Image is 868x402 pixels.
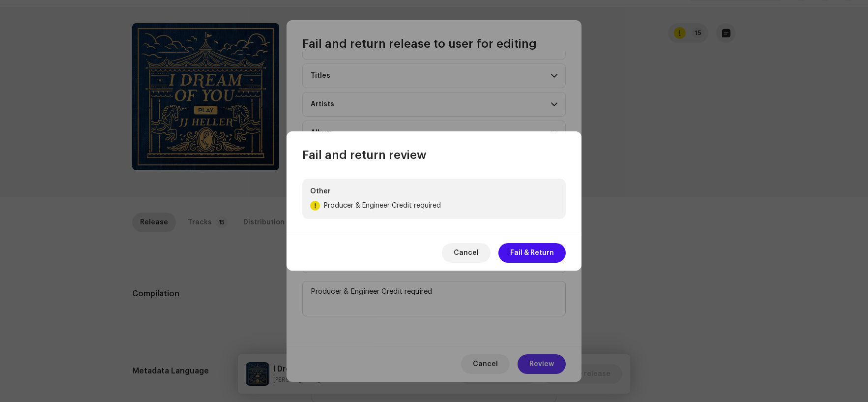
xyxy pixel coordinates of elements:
span: Fail and return review [302,147,427,163]
button: Fail & Return [498,243,566,263]
span: Cancel [454,243,479,263]
button: Cancel [442,243,491,263]
p: Other [310,186,558,197]
span: Fail & Return [510,243,554,263]
p: Producer & Engineer Credit required [324,201,441,211]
